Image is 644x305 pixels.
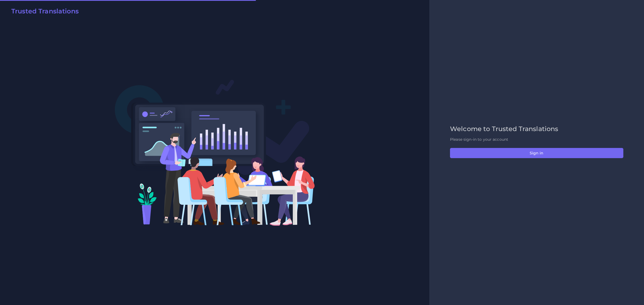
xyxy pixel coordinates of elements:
p: Please sign-in to your account [450,137,623,142]
img: Login V2 [115,79,315,226]
button: Sign in [450,148,623,158]
a: Trusted Translations [8,8,79,17]
h2: Welcome to Trusted Translations [450,125,623,133]
h2: Trusted Translations [11,8,79,15]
